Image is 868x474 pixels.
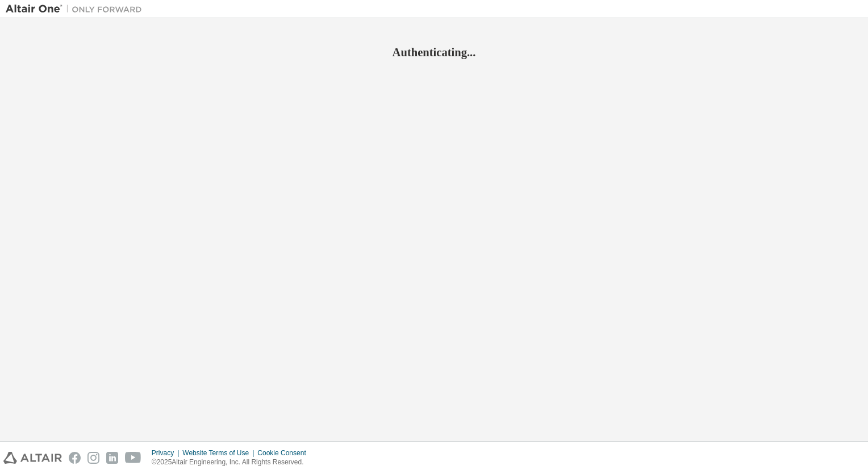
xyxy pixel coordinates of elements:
[152,458,313,467] p: © 2025 Altair Engineering, Inc. All Rights Reserved.
[69,452,81,464] img: facebook.svg
[125,452,141,464] img: youtube.svg
[3,452,62,464] img: altair_logo.svg
[182,448,257,458] div: Website Terms of Use
[6,45,862,60] h2: Authenticating...
[106,452,118,464] img: linkedin.svg
[87,452,99,464] img: instagram.svg
[257,448,312,458] div: Cookie Consent
[6,3,148,15] img: Altair One
[152,448,182,458] div: Privacy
